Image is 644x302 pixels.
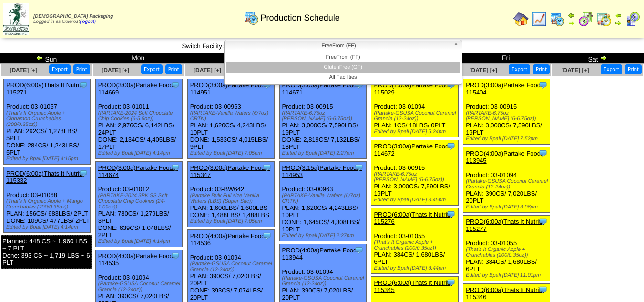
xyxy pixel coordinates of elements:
img: calendarcustomer.gif [625,11,640,27]
div: Edited by Bpali [DATE] 7:05pm [190,219,274,224]
div: Edited by Bpali [DATE] 4:14pm [98,150,182,156]
div: Product: 03-00963 PLAN: 1,620CS / 4,243LBS / 10PLT DONE: 1,645CS / 4,308LBS / 10PLT [279,162,366,241]
div: Product: 03-01068 PLAN: 156CS / 683LBS / 2PLT DONE: 109CS / 477LBS / 2PLT [4,167,91,233]
li: All Facilities [226,73,460,83]
img: calendarblend.gif [578,11,593,27]
div: (That's It Organic Apple + Mango Crunchables (200/0.35oz)) [6,198,90,210]
div: Product: 03-00915 PLAN: 3,000CS / 7,590LBS / 19PLT DONE: 2,819CS / 7,132LBS / 18PLT [279,79,366,159]
div: Edited by Bpali [DATE] 8:44pm [374,265,458,271]
div: Edited by Bpali [DATE] 7:05pm [190,150,274,156]
a: [DATE] [+] [561,67,589,73]
img: Tooltip [262,163,272,172]
button: Export [141,64,163,74]
li: FreeFrom (FF) [226,52,460,62]
img: arrowleft.gif [614,11,622,19]
img: line_graph.gif [532,11,547,27]
div: Edited by Bpali [DATE] 11:01pm [466,272,550,278]
div: (Partake-GSUSA Coconut Caramel Granola (12-24oz)) [374,110,458,122]
a: PROD(6:00a)Thats It Nutriti-115346 [466,286,544,301]
div: Product: 03-01055 PLAN: 384CS / 1,680LBS / 6PLT [463,216,550,281]
div: Product: 03-01057 PLAN: 292CS / 1,278LBS / 5PLT DONE: 284CS / 1,243LBS / 5PLT [4,79,91,165]
img: Tooltip [538,217,548,226]
a: PROD(4:00a)Partake Foods-114536 [190,232,270,247]
a: PROD(3:00a)Partake Foods-114671 [282,82,362,96]
button: Export [509,64,530,74]
img: Tooltip [354,163,364,172]
img: Tooltip [446,278,456,287]
img: arrowleft.gif [568,11,575,19]
a: PROD(3:15a)Partake Foods-114953 [282,164,362,178]
img: calendarprod.gif [244,10,259,25]
div: (Partake Bulk Full size Vanilla Wafers (LBS) (Super Sac)) [190,193,274,204]
div: Edited by Bpali [DATE] 8:06pm [466,204,550,210]
a: PROD(4:00a)Partake Foods-113944 [282,247,362,261]
div: (PARTAKE-2024 Soft Chocolate Chip Cookies (6-5.5oz)) [98,110,182,122]
a: PROD(3:00a)Partake Foods-114669 [98,82,178,96]
div: Product: 03-01055 PLAN: 384CS / 1,680LBS / 6PLT [371,208,458,274]
img: arrowleft.gif [36,54,43,62]
a: PROD(3:00a)Partake Foods-115347 [190,164,270,178]
div: Edited by Bpali [DATE] 4:14pm [98,239,182,244]
img: Tooltip [354,245,364,255]
div: (Partake-GSUSA Coconut Caramel Granola (12-24oz)) [98,281,182,292]
img: arrowright.gif [614,19,622,27]
div: (PARTAKE-Vanilla Wafers (6/7oz) CRTN) [190,110,274,122]
img: Tooltip [538,148,548,158]
div: (PARTAKE-2024 3PK SS Soft Chocolate Chip Cookies (24-1.09oz)) [98,193,182,210]
button: Export [601,64,622,74]
a: [DATE] [+] [194,67,221,73]
li: GlutenFree (GF) [226,62,460,73]
div: Edited by Bpali [DATE] 4:15pm [6,156,90,162]
div: (Partake-GSUSA Coconut Caramel Granola (12-24oz)) [190,261,274,272]
div: (That's It Organic Apple + Cinnamon Crunchables (200/0.35oz)) [6,110,90,127]
td: Sun [0,53,92,64]
div: Edited by Bpali [DATE] 2:27pm [282,233,366,239]
button: Print [533,64,550,74]
button: Print [625,64,642,74]
div: Product: 03-01011 PLAN: 2,976CS / 6,142LBS / 24PLT DONE: 2,134CS / 4,405LBS / 17PLT [95,79,182,159]
div: Planned: 448 CS ~ 1,960 LBS ~ 7 PLT Done: 393 CS ~ 1,719 LBS ~ 6 PLT [1,235,92,269]
span: FreeFrom (FF) [228,40,450,52]
img: calendarinout.gif [596,11,612,27]
img: Tooltip [538,80,548,90]
div: Edited by Bpali [DATE] 2:27pm [282,150,366,156]
div: Product: 03-BW642 PLAN: 1,600LBS / 1,600LBS DONE: 1,488LBS / 1,488LBS [187,162,274,227]
img: Tooltip [262,231,272,240]
span: Production Schedule [261,13,340,23]
td: Mon [92,53,184,64]
div: (PARTAKE-6.75oz [PERSON_NAME] (6-6.75oz)) [282,110,366,122]
button: Export [49,64,71,74]
div: Edited by Bpali [DATE] 5:24pm [374,129,458,135]
a: PROD(4:00a)Partake Foods-114535 [98,252,178,267]
a: PROD(6:00a)Thats It Nutriti-115276 [374,211,452,225]
div: (Partake-GSUSA Coconut Caramel Granola (12-24oz)) [466,178,550,190]
span: Logged in as Colerost [33,14,113,24]
div: (That's It Organic Apple + Crunchables (200/0.35oz)) [466,247,550,258]
a: [DATE] [+] [10,67,37,73]
div: (PARTAKE-Vanilla Wafers (6/7oz) CRTN) [282,193,366,204]
div: (PARTAKE-6.75oz [PERSON_NAME] (6-6.75oz)) [374,171,458,183]
img: arrowright.gif [568,19,575,27]
img: home.gif [513,11,529,27]
div: Product: 03-00915 PLAN: 3,000CS / 7,590LBS / 19PLT [463,79,550,145]
a: [DATE] [+] [102,67,129,73]
img: Tooltip [446,141,456,151]
a: (logout) [80,19,96,24]
img: arrowright.gif [600,54,607,62]
button: Print [73,64,90,74]
div: Edited by Bpali [DATE] 7:52pm [466,136,550,142]
img: Tooltip [538,285,548,294]
a: PROD(3:00a)Partake Foods-114674 [98,164,178,178]
img: Tooltip [446,209,456,219]
div: Product: 03-01094 PLAN: 1CS / 18LBS / 0PLT [371,79,458,137]
img: Tooltip [171,163,180,172]
a: PROD(6:00a)Thats It Nutriti-115271 [6,82,84,96]
td: Sat [552,53,644,64]
a: PROD(1:00a)Partake Foods-115029 [374,82,454,96]
img: zoroco-logo-small.webp [3,3,29,35]
div: Edited by Bpali [DATE] 8:45pm [374,197,458,203]
a: PROD(3:00a)Partake Foods-114672 [374,143,454,157]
